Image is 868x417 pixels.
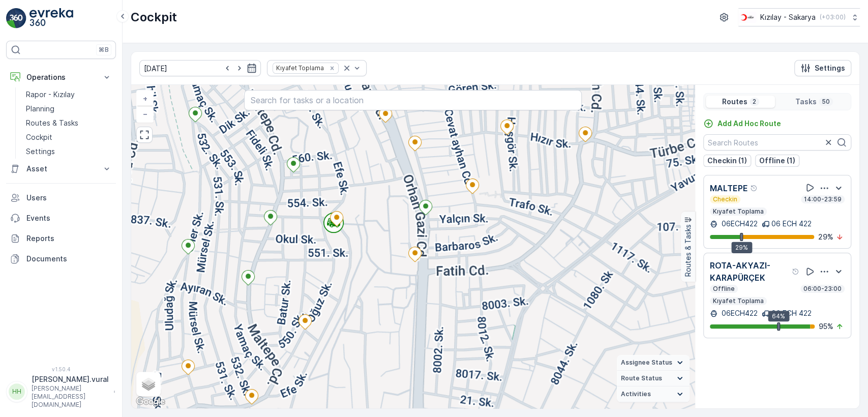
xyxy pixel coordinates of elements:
[717,118,781,129] p: Add Ad Hoc Route
[617,355,690,371] summary: Assignee Status
[738,12,756,23] img: k%C4%B1z%C4%B1lay_DTAvauz.png
[819,321,833,332] p: 95 %
[244,90,582,110] input: Search for tasks or a location
[720,219,758,229] p: 06ECH422
[821,98,831,106] p: 50
[755,155,799,167] button: Offline (1)
[6,159,116,179] button: Asset
[722,97,747,107] p: Routes
[137,373,160,395] a: Layers
[731,242,752,253] div: 29%
[326,64,338,72] div: Remove Kıyafet Toplama
[6,67,116,87] button: Operations
[621,390,651,398] span: Activities
[143,94,147,103] span: +
[617,371,690,386] summary: Route Status
[621,374,662,382] span: Route Status
[802,285,843,293] p: 06:00-23:00
[26,132,52,142] p: Cockpit
[759,156,795,166] p: Offline (1)
[137,106,153,122] a: Zoom Out
[22,102,116,116] a: Planning
[137,91,153,106] a: Zoom In
[710,259,790,284] p: ROTA-AKYAZI-KARAPÜRÇEK
[707,156,747,166] p: Checkin (1)
[22,130,116,144] a: Cockpit
[712,285,736,293] p: Offline
[771,219,812,229] p: 06 ECH 422
[26,233,112,244] p: Reports
[22,116,116,130] a: Routes & Tasks
[621,359,672,367] span: Assignee Status
[9,383,25,400] div: HH
[683,225,693,277] p: Routes & Tasks
[703,118,781,129] a: Add Ad Hoc Route
[26,254,112,264] p: Documents
[26,193,112,203] p: Users
[710,182,748,194] p: MALTEPE
[768,311,789,322] div: 64%
[26,146,55,157] p: Settings
[22,87,116,102] a: Rapor - Kızılay
[6,208,116,228] a: Events
[720,308,758,318] p: 06ECH422
[273,63,325,73] div: Kıyafet Toplama
[703,155,751,167] button: Checkin (1)
[26,104,54,114] p: Planning
[703,134,851,151] input: Search Routes
[712,195,738,203] p: Checkin
[32,374,109,384] p: [PERSON_NAME].vural
[22,144,116,159] a: Settings
[131,9,177,25] p: Cockpit
[134,395,167,408] a: Open this area in Google Maps (opens a new window)
[803,195,843,203] p: 14:00-23:59
[712,297,765,305] p: Kıyafet Toplama
[6,188,116,208] a: Users
[6,374,116,409] button: HH[PERSON_NAME].vural[PERSON_NAME][EMAIL_ADDRESS][DOMAIN_NAME]
[820,13,846,21] p: ( +03:00 )
[818,232,833,242] p: 29 %
[26,90,75,100] p: Rapor - Kızılay
[139,60,261,76] input: dd/mm/yyyy
[617,386,690,402] summary: Activities
[792,267,800,276] div: Help Tooltip Icon
[794,60,851,76] button: Settings
[795,97,817,107] p: Tasks
[752,98,757,106] p: 2
[6,366,116,372] span: v 1.50.4
[134,395,167,408] img: Google
[6,249,116,269] a: Documents
[6,8,26,28] img: logo
[26,164,96,174] p: Asset
[760,12,816,22] p: Kızılay - Sakarya
[26,213,112,223] p: Events
[143,109,148,118] span: −
[6,228,116,249] a: Reports
[738,8,860,26] button: Kızılay - Sakarya(+03:00)
[29,8,73,28] img: logo_light-DOdMpM7g.png
[771,308,812,318] p: 06 ECH 422
[815,63,845,73] p: Settings
[750,184,758,192] div: Help Tooltip Icon
[712,207,765,216] p: Kıyafet Toplama
[99,46,109,54] p: ⌘B
[32,384,109,409] p: [PERSON_NAME][EMAIL_ADDRESS][DOMAIN_NAME]
[26,118,78,128] p: Routes & Tasks
[26,72,96,82] p: Operations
